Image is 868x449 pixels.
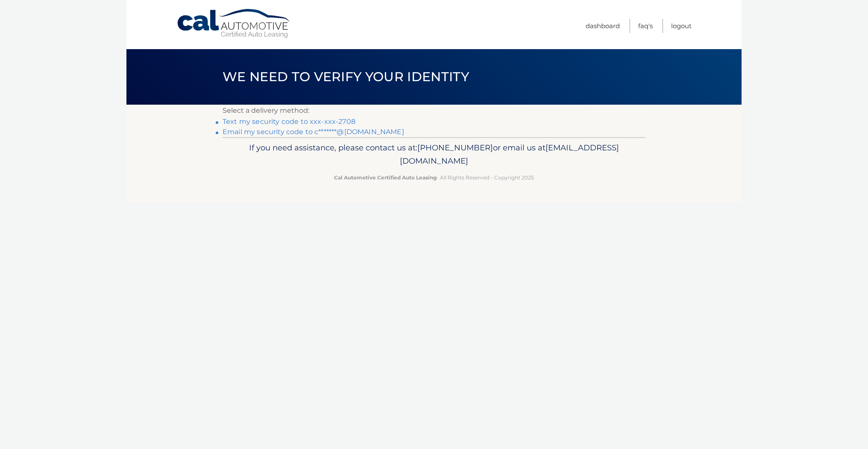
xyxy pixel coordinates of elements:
p: If you need assistance, please contact us at: or email us at [228,141,640,168]
strong: Cal Automotive Certified Auto Leasing [334,174,437,181]
a: Logout [671,19,692,33]
a: Text my security code to xxx-xxx-2708 [223,117,355,126]
a: Cal Automotive [176,9,292,39]
span: [PHONE_NUMBER] [417,143,493,153]
p: - All Rights Reserved - Copyright 2025 [228,173,640,182]
span: We need to verify your identity [223,69,469,85]
a: FAQ's [638,19,653,33]
p: Select a delivery method: [223,105,645,117]
a: Email my security code to c*******@[DOMAIN_NAME] [223,128,404,136]
a: Dashboard [586,19,620,33]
